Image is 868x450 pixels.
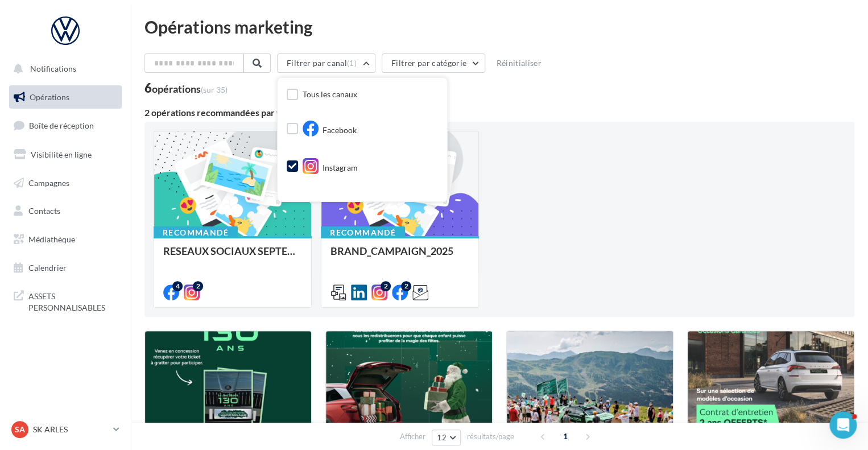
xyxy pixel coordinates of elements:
[556,427,574,445] span: 1
[30,92,69,102] span: Opérations
[401,281,411,291] div: 2
[347,59,357,68] span: (1)
[172,281,183,291] div: 4
[829,411,857,439] iframe: Intercom live chat
[9,419,122,440] a: SA SK ARLES
[7,113,124,138] a: Boîte de réception
[437,433,447,442] span: 12
[28,288,117,313] span: ASSETS PERSONNALISABLES
[7,284,124,317] a: ASSETS PERSONNALISABLES
[31,150,92,159] span: Visibilité en ligne
[29,121,94,130] span: Boîte de réception
[7,85,124,109] a: Opérations
[277,53,375,73] button: Filtrer par canal(1)
[7,57,119,81] button: Notifications
[382,53,485,73] button: Filtrer par catégorie
[193,281,203,291] div: 2
[201,85,228,94] span: (sur 35)
[33,424,109,435] p: SK ARLES
[30,64,76,73] span: Notifications
[323,125,357,136] span: Facebook
[7,228,124,251] a: Médiathèque
[381,281,391,291] div: 2
[144,82,228,94] div: 6
[7,143,124,167] a: Visibilité en ligne
[163,245,302,268] div: RESEAUX SOCIAUX SEPTEMBRE - POSTS NATIO
[28,206,60,216] span: Contacts
[28,234,75,244] span: Médiathèque
[467,431,514,442] span: résultats/page
[154,226,238,239] div: Recommandé
[491,56,546,70] button: Réinitialiser
[28,177,69,187] span: Campagnes
[321,226,405,239] div: Recommandé
[15,424,25,435] span: SA
[323,162,358,174] span: Instagram
[7,199,124,223] a: Contacts
[400,431,425,442] span: Afficher
[152,84,228,94] div: opérations
[144,108,854,117] div: 2 opérations recommandées par votre enseigne
[330,245,469,268] div: BRAND_CAMPAIGN_2025
[303,89,357,99] span: Tous les canaux
[144,18,854,35] div: Opérations marketing
[7,256,124,280] a: Calendrier
[432,430,461,445] button: 12
[7,171,124,195] a: Campagnes
[28,263,67,273] span: Calendrier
